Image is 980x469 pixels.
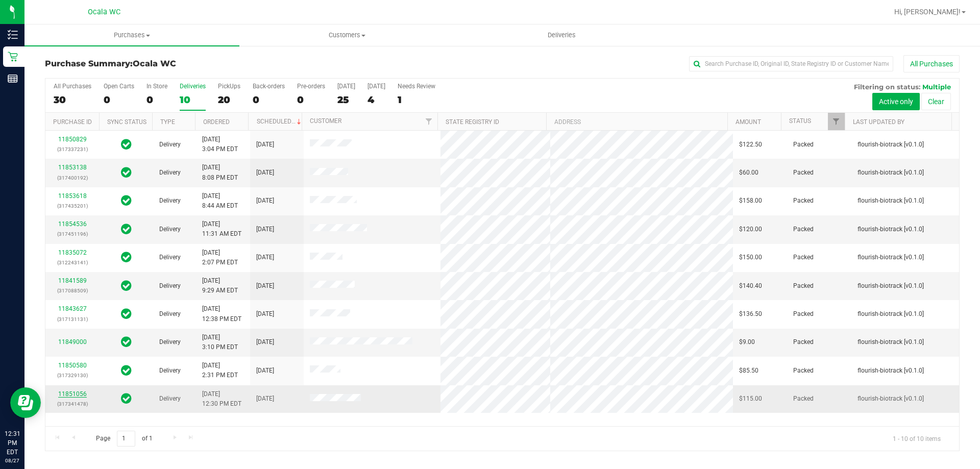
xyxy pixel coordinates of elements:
p: (317088509) [52,286,93,295]
span: In Sync [121,279,132,293]
span: Delivery [159,394,181,404]
inline-svg: Inventory [8,30,18,40]
span: In Sync [121,222,132,236]
span: 1 - 10 of 10 items [885,431,949,446]
span: [DATE] 2:07 PM EDT [202,248,238,267]
span: [DATE] [256,253,274,262]
a: Purchase ID [53,118,92,126]
span: flourish-biotrack [v0.1.0] [857,253,924,262]
a: Customer [310,117,341,125]
inline-svg: Retail [8,52,18,62]
span: [DATE] [256,309,274,319]
a: 11843627 [58,305,87,312]
a: Scheduled [257,118,303,125]
button: Active only [872,93,920,110]
div: PickUps [218,83,240,90]
a: Last Updated By [853,118,904,126]
span: flourish-biotrack [v0.1.0] [857,309,924,319]
div: Pre-orders [297,83,325,90]
span: [DATE] 8:44 AM EDT [202,191,238,211]
span: Customers [240,31,454,40]
span: flourish-biotrack [v0.1.0] [857,281,924,291]
button: Clear [921,93,951,110]
div: 30 [54,94,91,106]
p: (312243141) [52,258,93,267]
div: 0 [104,94,134,106]
span: flourish-biotrack [v0.1.0] [857,140,924,150]
span: [DATE] 8:08 PM EDT [202,163,238,182]
span: [DATE] [256,394,274,404]
span: flourish-biotrack [v0.1.0] [857,225,924,234]
p: (317341478) [52,399,93,409]
p: (317329130) [52,371,93,380]
span: $136.50 [739,309,762,319]
p: (317337231) [52,144,93,154]
div: 0 [146,94,167,106]
span: [DATE] [256,281,274,291]
span: Ocala WC [133,59,176,68]
p: (317131131) [52,314,93,324]
span: Delivery [159,337,181,347]
div: All Purchases [54,83,91,90]
span: flourish-biotrack [v0.1.0] [857,337,924,347]
span: In Sync [121,193,132,208]
a: 11851056 [58,390,87,398]
span: [DATE] 3:04 PM EDT [202,135,238,154]
span: [DATE] [256,140,274,150]
a: 11853138 [58,164,87,171]
a: 11841589 [58,277,87,284]
span: Packed [793,140,814,150]
span: Multiple [922,83,951,91]
div: [DATE] [337,83,355,90]
span: In Sync [121,307,132,321]
inline-svg: Reports [8,73,18,84]
span: Deliveries [534,31,590,40]
h3: Purchase Summary: [45,59,350,68]
span: [DATE] 12:30 PM EDT [202,389,241,409]
span: [DATE] 9:29 AM EDT [202,276,238,295]
a: Status [789,117,811,125]
span: Packed [793,337,814,347]
span: Packed [793,225,814,234]
p: 08/27 [5,457,20,464]
span: flourish-biotrack [v0.1.0] [857,366,924,376]
span: Delivery [159,196,181,206]
span: [DATE] [256,225,274,234]
a: 11850829 [58,136,87,143]
span: Delivery [159,253,181,262]
span: In Sync [121,363,132,378]
span: [DATE] [256,168,274,178]
span: Packed [793,309,814,319]
a: 11853618 [58,192,87,200]
span: $85.50 [739,366,758,376]
span: [DATE] 2:31 PM EDT [202,361,238,380]
a: Deliveries [454,24,669,46]
span: $140.40 [739,281,762,291]
div: Needs Review [398,83,435,90]
div: In Store [146,83,167,90]
span: Delivery [159,168,181,178]
th: Address [546,113,727,131]
span: Packed [793,168,814,178]
span: [DATE] 11:31 AM EDT [202,219,241,239]
p: 12:31 PM EDT [5,429,20,457]
p: (317400192) [52,173,93,183]
a: 11854536 [58,220,87,228]
div: [DATE] [367,83,385,90]
span: In Sync [121,250,132,264]
a: 11850580 [58,362,87,369]
span: [DATE] 3:10 PM EDT [202,333,238,352]
div: Open Carts [104,83,134,90]
span: $158.00 [739,196,762,206]
a: State Registry ID [446,118,499,126]
span: In Sync [121,137,132,152]
span: Delivery [159,140,181,150]
p: (317451196) [52,229,93,239]
span: $122.50 [739,140,762,150]
div: Deliveries [180,83,206,90]
span: Packed [793,394,814,404]
span: $9.00 [739,337,755,347]
div: 0 [297,94,325,106]
span: Ocala WC [88,8,120,16]
span: flourish-biotrack [v0.1.0] [857,196,924,206]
